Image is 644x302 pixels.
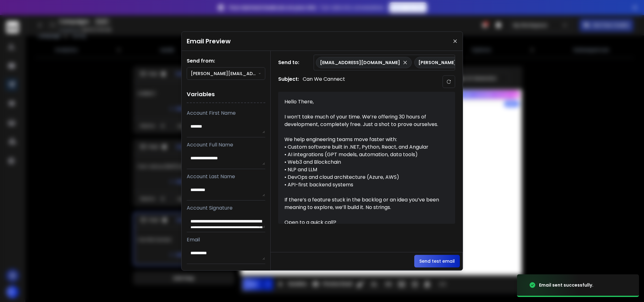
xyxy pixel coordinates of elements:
p: Account Last Name [187,173,265,180]
p: Can We Cannect [303,75,345,88]
h1: Send from: [187,57,265,65]
div: • API-first backend systems [284,181,442,189]
div: Email sent successfully. [539,282,593,288]
div: • Web3 and Blockchain [284,158,442,166]
div: I won’t take much of your time. We’re offering 30 hours of development, completely free. Just a s... [284,113,442,128]
h1: Variables [187,86,265,103]
div: Hello There, [284,98,442,106]
div: Open to a quick call? [284,219,442,226]
div: • NLP and LLM [284,166,442,173]
div: We help engineering teams move faster with: [284,136,442,143]
p: Account First Name [187,109,265,117]
div: If there’s a feature stuck in the backlog or an idea you’ve been meaning to explore, we’ll build ... [284,196,442,211]
h1: Email Preview [187,37,231,46]
button: Send test email [414,255,460,267]
p: [PERSON_NAME][EMAIL_ADDRESS][DOMAIN_NAME] [418,59,536,66]
p: [PERSON_NAME][EMAIL_ADDRESS][PERSON_NAME][DOMAIN_NAME] [191,70,259,77]
h1: Send to: [278,59,303,66]
p: Account Full Name [187,141,265,149]
h1: Subject: [278,75,299,88]
p: Email [187,236,265,244]
p: [EMAIL_ADDRESS][DOMAIN_NAME] [320,59,400,66]
p: Account Signature [187,204,265,212]
div: • Custom software built in .NET, Python, React, and Angular • AI integrations (GPT models, automa... [284,143,442,158]
div: • DevOps and cloud architecture (Azure, AWS) [284,173,442,181]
